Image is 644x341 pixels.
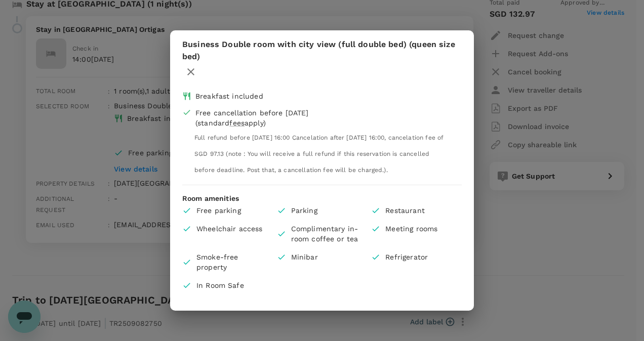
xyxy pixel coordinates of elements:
[291,224,359,244] p: Complimentary in-room coffee or tea
[385,224,454,234] p: Meeting rooms
[194,134,444,174] span: Full refund before [DATE] 16:00 Cancelation after [DATE] 16:00, cancelation fee of SGD 97.13 (not...
[182,193,462,203] p: Room amenities
[385,252,454,262] p: Refrigerator
[291,205,359,216] p: Parking
[196,252,265,272] p: Smoke-free property
[196,224,265,234] p: Wheelchair access
[196,205,265,216] p: Free parking
[385,205,454,216] p: Restaurant
[182,38,462,63] p: Business Double room with city view (full double bed) (queen size bed)
[291,252,359,262] p: Minibar
[195,91,263,101] div: Breakfast included
[229,119,245,127] span: fees
[196,280,265,290] p: In Room Safe
[195,108,361,128] div: Free cancellation before [DATE] (standard apply)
